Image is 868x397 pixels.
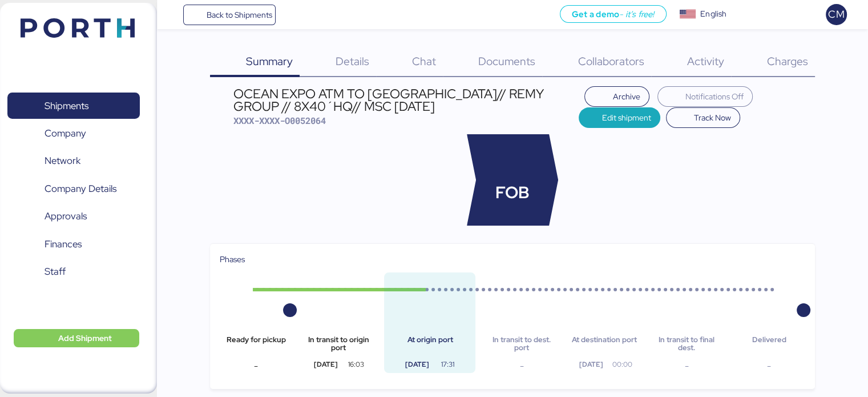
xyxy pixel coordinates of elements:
span: Chat [411,54,435,69]
span: Network [45,153,80,169]
span: Notifications Off [685,90,744,103]
div: At destination port [568,336,641,352]
span: Company Details [45,181,116,197]
span: Shipments [45,98,88,114]
div: 16:03 [338,359,375,370]
span: Activity [687,54,724,69]
span: Collaborators [578,54,644,69]
div: 00:00 [603,359,640,370]
span: Company [45,125,86,142]
span: Staff [45,263,66,280]
div: [DATE] [393,359,441,370]
span: Charges [766,54,808,69]
span: Archive [613,90,640,103]
a: Company Details [7,176,140,202]
div: In transit to origin port [302,336,375,352]
a: Staff [7,259,140,285]
div: OCEAN EXPO ATM TO [GEOGRAPHIC_DATA]// REMY GROUP // 8X40´HQ// MSC [DATE] [233,87,579,113]
div: Phases [219,253,805,266]
div: Ready for pickup [219,336,292,352]
div: In transit to dest. port [485,336,558,352]
span: Edit shipment [602,111,651,125]
span: XXXX-XXXX-O0052064 [233,115,326,126]
span: CM [828,7,844,22]
span: FOB [495,181,530,205]
span: Add Shipment [58,331,112,345]
div: - [485,359,558,373]
div: Delivered [733,336,806,352]
button: Notifications Off [657,86,753,107]
a: Approvals [7,203,140,230]
button: Menu [164,5,183,25]
div: [DATE] [568,359,615,370]
span: Track Now [694,111,731,125]
span: Approvals [45,208,87,224]
button: Archive [584,86,649,107]
div: - [650,359,723,373]
a: Company [7,121,140,147]
a: Network [7,148,140,174]
div: - [219,359,292,373]
div: In transit to final dest. [650,336,723,352]
button: Edit shipment [579,107,660,128]
a: Finances [7,231,140,258]
span: Back to Shipments [206,8,272,22]
button: Add Shipment [14,329,139,347]
span: Summary [246,54,293,69]
span: Details [336,54,369,69]
span: Documents [478,54,535,69]
div: English [700,8,726,20]
div: [DATE] [302,359,349,370]
div: 17:31 [429,359,466,370]
div: At origin port [393,336,466,352]
button: Track Now [666,107,741,128]
div: - [733,359,806,373]
span: Finances [45,236,82,252]
a: Back to Shipments [183,5,276,25]
a: Shipments [7,93,140,119]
